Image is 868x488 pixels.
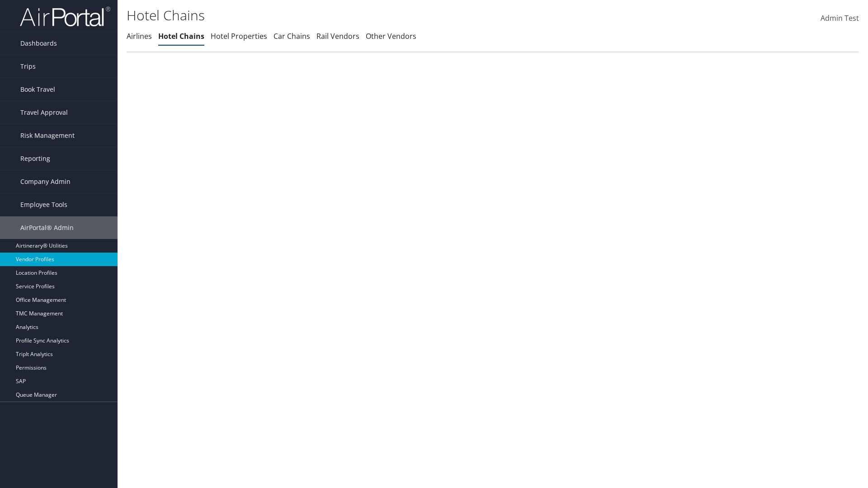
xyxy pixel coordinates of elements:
[316,31,359,41] a: Rail Vendors
[211,31,267,41] a: Hotel Properties
[20,55,36,78] span: Trips
[20,193,67,216] span: Employee Tools
[158,31,204,41] a: Hotel Chains
[20,6,110,27] img: airportal-logo.png
[20,170,71,193] span: Company Admin
[366,31,416,41] a: Other Vendors
[20,124,75,147] span: Risk Management
[20,78,55,101] span: Book Travel
[20,216,74,239] span: AirPortal® Admin
[20,101,68,124] span: Travel Approval
[821,5,859,33] a: Admin Test
[20,147,50,170] span: Reporting
[274,31,310,41] a: Car Chains
[127,31,152,41] a: Airlines
[20,32,57,55] span: Dashboards
[821,13,859,23] span: Admin Test
[127,6,615,25] h1: Hotel Chains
